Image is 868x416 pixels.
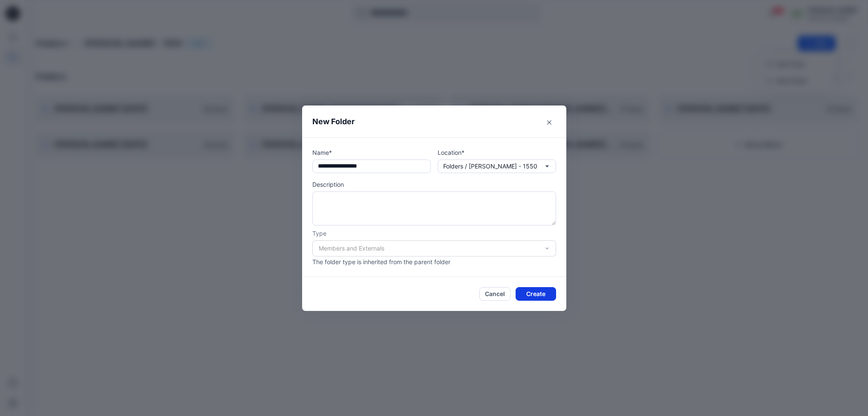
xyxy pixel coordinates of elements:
p: Location* [438,148,556,157]
button: Folders / [PERSON_NAME] - 1550 [438,160,556,173]
p: Description [312,180,556,189]
p: Name* [312,148,431,157]
header: New Folder [302,105,566,137]
p: Type [312,229,556,238]
button: Cancel [479,287,510,301]
p: The folder type is inherited from the parent folder [312,257,556,266]
p: Folders / [PERSON_NAME] - 1550 [443,162,537,171]
button: Close [542,116,556,129]
button: Create [516,287,556,301]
